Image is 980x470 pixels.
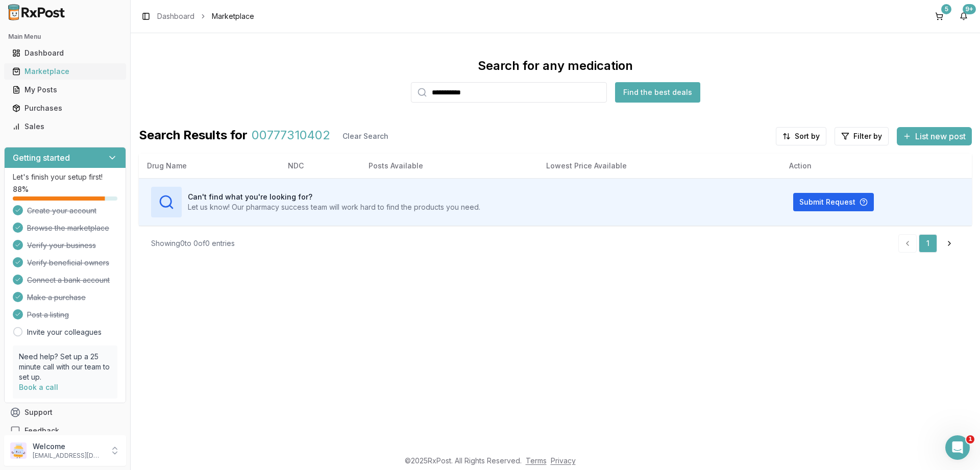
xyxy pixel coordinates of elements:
[12,85,118,95] div: My Posts
[4,403,126,422] button: Support
[8,117,122,136] a: Sales
[8,99,122,117] a: Purchases
[280,154,360,178] th: NDC
[27,275,110,285] span: Connect a bank account
[526,456,547,465] a: Terms
[252,127,330,145] span: 00777310402
[4,4,69,20] img: RxPost Logo
[212,11,254,21] span: Marketplace
[897,132,972,142] a: List new post
[853,131,882,141] span: Filter by
[139,127,248,145] span: Search Results for
[4,118,126,135] button: Sales
[360,154,538,178] th: Posts Available
[939,234,960,253] a: Go to next page
[157,11,194,21] a: Dashboard
[793,193,874,211] button: Submit Request
[13,172,117,182] p: Let's finish your setup first!
[8,33,122,41] h2: Main Menu
[27,258,109,268] span: Verify beneficial owners
[919,234,937,253] a: 1
[24,426,59,436] span: Feedback
[12,103,118,113] div: Purchases
[19,352,111,382] p: Need help? Set up a 25 minute call with our team to set up.
[898,234,960,253] nav: pagination
[8,81,122,99] a: My Posts
[27,223,109,233] span: Browse the marketplace
[615,82,700,103] button: Find the best deals
[27,206,96,216] span: Create your account
[4,63,126,80] button: Marketplace
[188,192,480,202] h3: Can't find what you're looking for?
[27,310,69,320] span: Post a listing
[945,435,970,460] iframe: Intercom live chat
[12,48,118,58] div: Dashboard
[963,4,976,14] div: 9+
[966,435,974,443] span: 1
[13,184,29,194] span: 88 %
[4,100,126,116] button: Purchases
[897,127,972,145] button: List new post
[915,130,966,142] span: List new post
[781,154,972,178] th: Action
[13,152,70,164] h3: Getting started
[27,327,102,337] a: Invite your colleagues
[33,441,104,452] p: Welcome
[27,240,96,251] span: Verify your business
[4,82,126,98] button: My Posts
[10,442,27,459] img: User avatar
[139,154,280,178] th: Drug Name
[8,62,122,81] a: Marketplace
[33,452,104,460] p: [EMAIL_ADDRESS][DOMAIN_NAME]
[538,154,781,178] th: Lowest Price Available
[955,8,972,24] button: 9+
[157,11,254,21] nav: breadcrumb
[478,58,633,74] div: Search for any medication
[835,127,889,145] button: Filter by
[4,422,126,440] button: Feedback
[931,8,947,24] button: 5
[19,383,58,391] a: Book a call
[12,121,118,132] div: Sales
[151,238,235,249] div: Showing 0 to 0 of 0 entries
[551,456,576,465] a: Privacy
[776,127,826,145] button: Sort by
[941,4,951,14] div: 5
[4,45,126,61] button: Dashboard
[8,44,122,62] a: Dashboard
[27,292,86,303] span: Make a purchase
[188,202,480,212] p: Let us know! Our pharmacy success team will work hard to find the products you need.
[334,127,397,145] button: Clear Search
[12,66,118,77] div: Marketplace
[795,131,820,141] span: Sort by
